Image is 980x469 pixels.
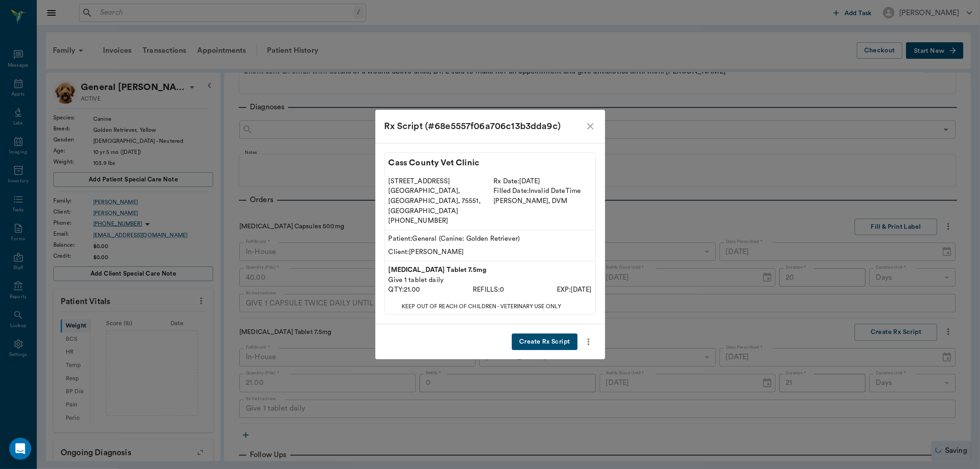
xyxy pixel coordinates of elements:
button: more [581,334,596,350]
p: QTY: 21.00 [389,285,420,295]
div: Open Intercom Messenger [9,438,31,460]
p: Filled Date: Invalid DateTime [494,186,592,196]
p: [MEDICAL_DATA] Tablet 7.5mg [389,265,592,275]
p: [PHONE_NUMBER] [389,216,487,226]
button: Create Rx Script [512,333,577,350]
p: Rx Date: [DATE] [494,176,592,186]
p: [PERSON_NAME] , DVM [494,196,592,206]
p: REFILLS: 0 [473,285,504,295]
p: [STREET_ADDRESS] [389,176,487,186]
div: Rx Script (#68e5557f06a706c13b3dda9c) [385,119,585,134]
p: [GEOGRAPHIC_DATA], [GEOGRAPHIC_DATA], 75551, [GEOGRAPHIC_DATA] [389,186,487,216]
p: Give 1 tablet daily [389,275,592,285]
button: close [585,121,596,132]
p: Patient: General (Canine: Golden Retriever) [389,234,592,244]
p: Client: [PERSON_NAME] [389,247,592,257]
p: KEEP OUT OF REACH OF CHILDREN - VETERINARY USE ONLY [385,299,578,314]
p: EXP: [DATE] [557,285,591,295]
p: Cass County Vet Clinic [385,153,595,173]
